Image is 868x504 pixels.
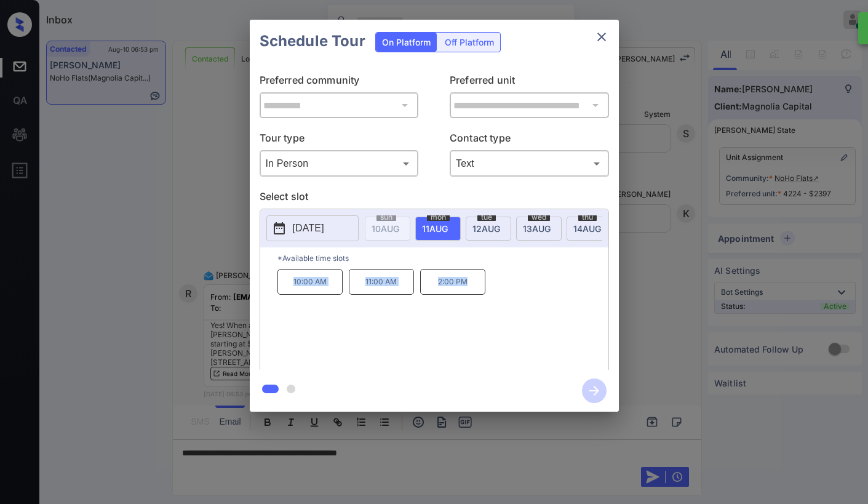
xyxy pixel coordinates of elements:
[439,33,500,52] div: Off Platform
[477,214,496,221] span: tue
[349,269,414,295] p: 11:00 AM
[422,223,448,234] span: 11 AUG
[575,375,614,407] button: btn-next
[516,217,562,241] div: date-select
[427,214,450,221] span: mon
[589,25,614,49] button: close
[453,153,606,174] div: Text
[277,269,343,295] p: 10:00 AM
[523,223,551,234] span: 13 AUG
[260,189,609,209] p: Select slot
[578,214,597,221] span: thu
[573,223,601,234] span: 14 AUG
[472,223,500,234] span: 12 AUG
[266,215,359,241] button: [DATE]
[528,214,550,221] span: wed
[450,130,609,150] p: Contact type
[376,33,437,52] div: On Platform
[277,247,608,269] p: *Available time slots
[260,73,419,92] p: Preferred community
[415,217,461,241] div: date-select
[420,269,485,295] p: 2:00 PM
[293,221,324,236] p: [DATE]
[567,217,612,241] div: date-select
[450,73,609,92] p: Preferred unit
[263,153,416,174] div: In Person
[250,20,375,63] h2: Schedule Tour
[260,130,419,150] p: Tour type
[466,217,511,241] div: date-select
